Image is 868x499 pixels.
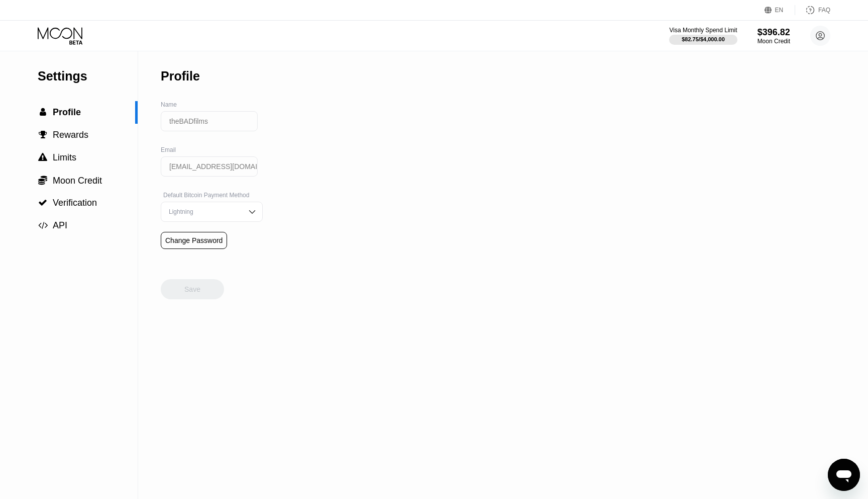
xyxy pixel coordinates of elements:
[39,130,47,139] span: 
[40,108,46,117] span: 
[38,175,48,185] div: 
[38,221,48,230] span: 
[161,232,227,249] div: Change Password
[828,459,860,491] iframe: Button to launch messaging window, conversation in progress
[161,146,263,153] div: Email
[669,27,737,45] div: Visa Monthly Spend Limit$82.75/$4,000.00
[38,108,48,117] div: 
[38,198,47,207] span: 
[53,107,81,117] span: Profile
[166,208,242,215] div: Lightning
[165,236,223,244] div: Change Password
[161,192,263,199] div: Default Bitcoin Payment Method
[161,69,200,84] div: Profile
[775,7,784,14] div: EN
[757,27,790,38] div: $396.82
[161,101,263,108] div: Name
[38,153,47,162] span: 
[795,5,830,15] div: FAQ
[38,69,138,84] div: Settings
[757,27,790,45] div: $396.82Moon Credit
[818,7,830,14] div: FAQ
[669,27,737,34] div: Visa Monthly Spend Limit
[682,36,725,42] div: $82.75 / $4,000.00
[757,38,790,45] div: Moon Credit
[53,198,97,208] span: Verification
[38,175,47,185] span: 
[38,198,48,207] div: 
[53,152,76,162] span: Limits
[53,220,67,230] span: API
[38,130,48,139] div: 
[53,176,102,186] span: Moon Credit
[765,5,795,15] div: EN
[53,130,88,140] span: Rewards
[38,153,48,162] div: 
